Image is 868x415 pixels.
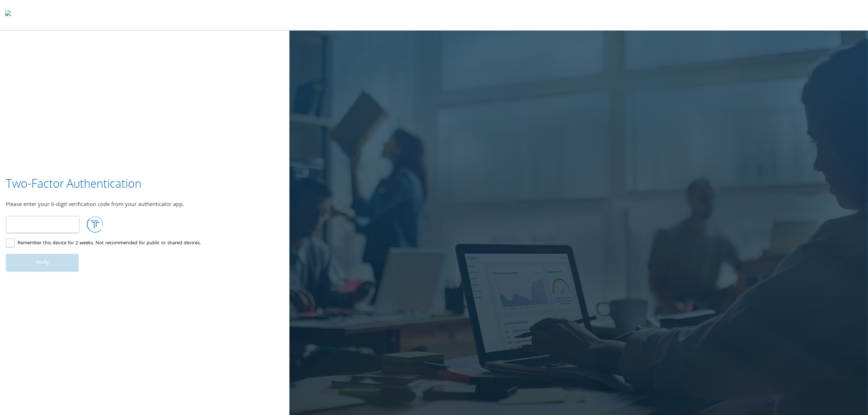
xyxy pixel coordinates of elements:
[5,8,11,22] img: todyl-logo-dark.svg
[6,239,201,248] label: Remember this device for 2 weeks. Not recommended for public or shared devices.
[6,175,141,192] h3: Two-Factor Authentication
[87,216,104,233] img: loading.svg
[6,254,79,271] button: Verify
[6,201,284,210] div: Please enter your 6-digit verification code from your authenticator app.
